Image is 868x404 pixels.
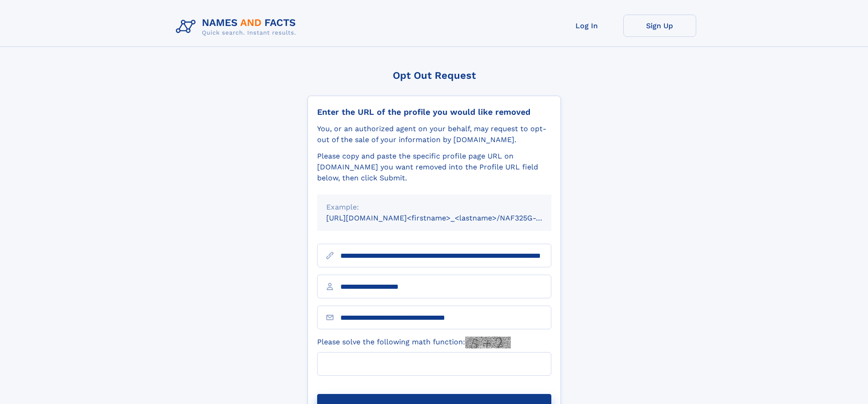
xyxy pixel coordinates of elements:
small: [URL][DOMAIN_NAME]<firstname>_<lastname>/NAF325G-xxxxxxxx [326,214,569,222]
a: Sign Up [623,15,696,37]
div: You, or an authorized agent on your behalf, may request to opt-out of the sale of your informatio... [317,123,551,145]
div: Enter the URL of the profile you would like removed [317,107,551,117]
div: Example: [326,202,542,213]
img: Logo Names and Facts [172,15,303,39]
a: Log In [550,15,623,37]
div: Please copy and paste the specific profile page URL on [DOMAIN_NAME] you want removed into the Pr... [317,151,551,184]
div: Opt Out Request [308,70,561,81]
label: Please solve the following math function: [317,337,511,348]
